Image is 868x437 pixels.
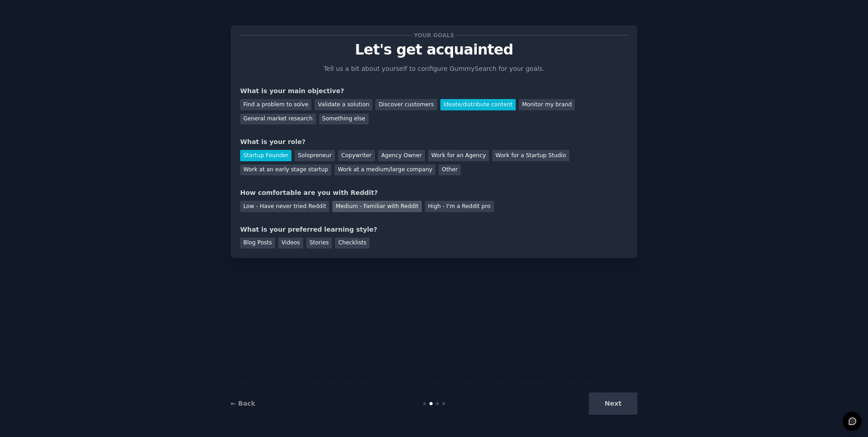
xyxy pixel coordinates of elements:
[492,150,569,161] div: Work for a Startup Studio
[428,150,489,161] div: Work for an Agency
[240,225,628,234] div: What is your preferred learning style?
[306,238,332,249] div: Stories
[240,238,275,249] div: Blog Posts
[240,164,331,176] div: Work at an early stage startup
[240,99,311,110] div: Find a problem to solve
[240,86,628,96] div: What is your main objective?
[439,164,461,176] div: Other
[240,42,628,58] p: Let's get acquainted
[231,400,255,407] a: ← Back
[338,150,375,161] div: Copywriter
[335,238,370,249] div: Checklists
[240,201,329,212] div: Low - Have never tried Reddit
[240,188,628,198] div: How comfortable are you with Reddit?
[375,99,437,110] div: Discover customers
[240,150,291,161] div: Startup Founder
[412,30,456,40] span: Your goals
[319,114,369,125] div: Something else
[295,150,335,161] div: Solopreneur
[332,201,421,212] div: Medium - Familiar with Reddit
[320,64,548,74] p: Tell us a bit about yourself to configure GummySearch for your goals.
[378,150,425,161] div: Agency Owner
[315,99,372,110] div: Validate a solution
[240,114,316,125] div: General market research
[440,99,516,110] div: Ideate/distribute content
[425,201,494,212] div: High - I'm a Reddit pro
[335,164,435,176] div: Work at a medium/large company
[519,99,575,110] div: Monitor my brand
[278,238,303,249] div: Videos
[240,137,628,147] div: What is your role?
